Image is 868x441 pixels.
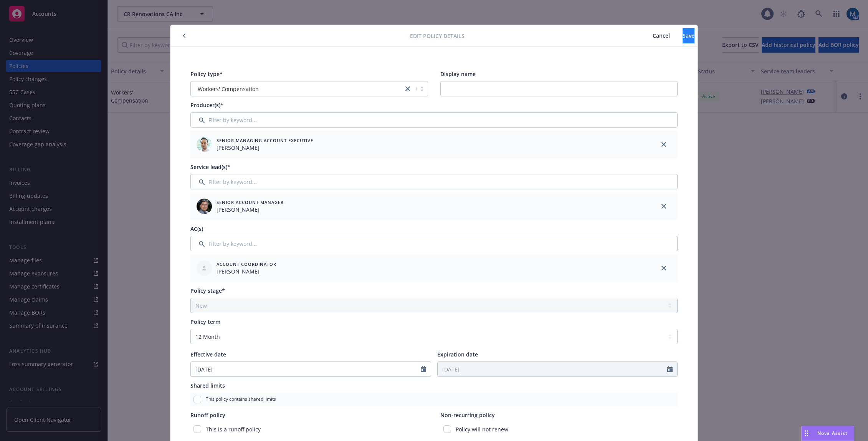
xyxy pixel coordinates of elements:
input: Filter by keyword... [190,112,678,128]
span: Account Coordinator [217,261,276,267]
button: Save [683,28,694,43]
div: Drag to move [802,426,811,441]
img: employee photo [197,137,212,152]
button: Nova Assist [801,426,854,441]
input: MM/DD/YYYY [438,362,668,376]
span: Workers' Compensation [195,85,399,93]
span: Nova Assist [817,430,848,436]
input: Filter by keyword... [190,236,678,251]
span: Senior Managing Account Executive [217,137,313,144]
span: Service lead(s)* [190,163,230,171]
span: [PERSON_NAME] [217,267,276,275]
span: [PERSON_NAME] [217,144,313,152]
span: Runoff policy [190,411,225,419]
div: This policy contains shared limits [190,393,678,406]
svg: Calendar [667,366,673,372]
span: Policy term [190,318,220,325]
span: Policy stage* [190,287,225,294]
span: Workers' Compensation [198,85,259,93]
button: Cancel [640,28,683,43]
span: AC(s) [190,225,203,232]
img: employee photo [197,199,212,214]
span: Shared limits [190,382,225,389]
span: Save [683,32,694,39]
span: [PERSON_NAME] [217,206,284,214]
span: Expiration date [437,351,478,358]
input: MM/DD/YYYY [191,362,421,376]
a: close [403,84,412,93]
span: Effective date [190,351,226,358]
span: Policy type* [190,70,223,78]
span: Senior Account Manager [217,199,284,206]
span: Cancel [653,32,670,39]
div: Policy will not renew [440,422,678,436]
span: Producer(s)* [190,101,223,109]
input: Filter by keyword... [190,174,678,189]
span: Edit policy details [410,32,465,40]
a: close [659,264,668,273]
svg: Calendar [421,366,426,372]
span: Display name [440,70,476,78]
a: close [659,140,668,149]
div: This is a runoff policy [190,422,428,436]
a: close [659,202,668,211]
